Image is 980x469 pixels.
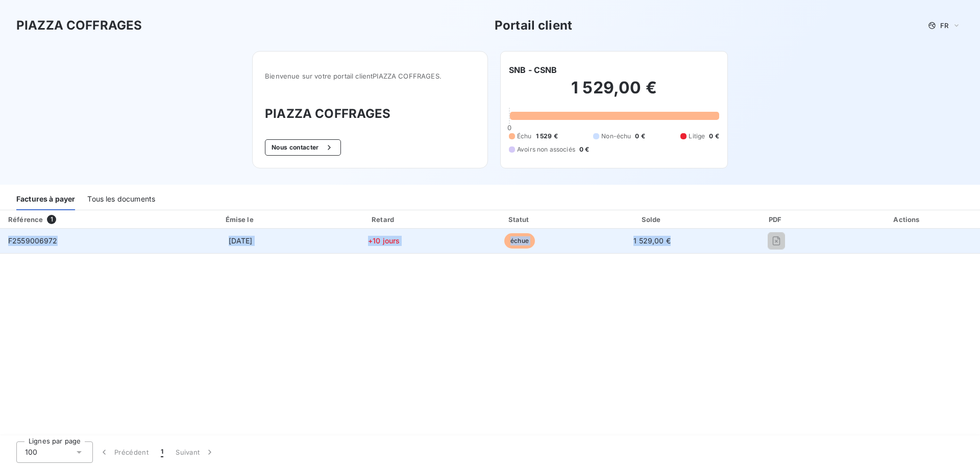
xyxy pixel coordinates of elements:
span: 0 € [579,145,589,154]
div: Référence [8,215,43,224]
div: Tous les documents [87,189,155,210]
h3: PIAZZA COFFRAGES [16,16,142,35]
span: F2559006972 [8,236,58,245]
span: Avoirs non associés [517,145,575,154]
span: +10 jours [368,236,400,245]
span: [DATE] [229,236,253,245]
span: 100 [25,447,37,457]
button: Nous contacter [265,139,340,156]
span: 1 [47,215,56,224]
span: 1 [161,447,163,457]
h3: Portail client [495,16,572,35]
div: PDF [720,214,833,225]
div: Actions [837,214,978,225]
span: Bienvenue sur votre portail client PIAZZA COFFRAGES . [265,72,475,80]
span: 1 529,00 € [633,236,671,245]
h6: SNB - CSNB [509,64,557,76]
span: échue [504,233,535,249]
div: Statut [455,214,585,225]
div: Factures à payer [16,189,75,210]
span: Non-échu [601,132,631,141]
div: Émise le [168,214,313,225]
span: 0 € [709,132,719,141]
button: Précédent [93,441,155,463]
span: 1 529 € [536,132,558,141]
h2: 1 529,00 € [509,78,719,108]
div: Retard [317,214,451,225]
span: FR [940,21,948,30]
button: Suivant [169,441,221,463]
h3: PIAZZA COFFRAGES [265,105,475,123]
div: Solde [589,214,715,225]
span: 0 [507,124,511,132]
span: Échu [517,132,532,141]
span: Litige [689,132,705,141]
button: 1 [155,441,169,463]
span: 0 € [635,132,645,141]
